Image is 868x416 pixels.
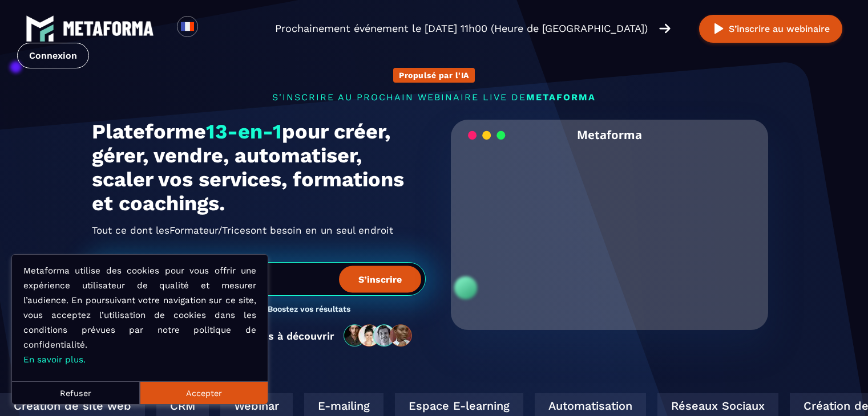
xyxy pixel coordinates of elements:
[339,266,421,292] button: S’inscrire
[23,354,86,365] a: En savoir plus.
[12,381,140,404] button: Refuser
[712,22,726,36] img: play
[699,15,842,43] button: S’inscrire au webinaire
[180,19,195,34] img: fr
[526,92,596,103] span: METAFORMA
[206,120,282,144] span: 13-en-1
[577,120,642,150] h2: Metaforma
[468,130,506,141] img: loading
[659,22,671,35] img: arrow-right
[92,120,426,215] h1: Plateforme pour créer, gérer, vendre, automatiser, scaler vos services, formations et coachings.
[92,221,426,239] h2: Tout ce dont les ont besoin en un seul endroit
[26,14,54,43] img: logo
[268,304,350,315] h3: Boostez vos résultats
[275,21,648,36] p: Prochainement événement le [DATE] 11h00 (Heure de [GEOGRAPHIC_DATA])
[23,263,256,367] p: Metaforma utilise des cookies pour vous offrir une expérience utilisateur de qualité et mesurer l...
[169,221,251,239] span: Formateur/Trices
[459,150,760,300] video: Your browser does not support the video tag.
[92,92,777,103] p: s'inscrire au prochain webinaire live de
[140,381,268,404] button: Accepter
[198,16,226,41] div: Search for option
[340,324,417,348] img: community-people
[17,43,89,68] a: Connexion
[208,22,216,35] input: Search for option
[63,21,154,36] img: logo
